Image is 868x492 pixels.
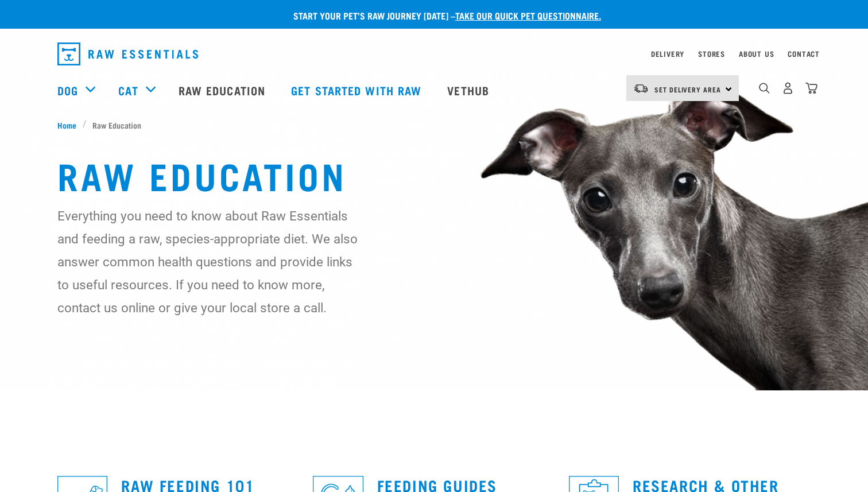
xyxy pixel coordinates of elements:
[57,119,83,131] a: Home
[57,42,198,65] img: Raw Essentials Logo
[121,481,254,489] a: Raw Feeding 101
[698,52,725,56] a: Stores
[57,154,811,195] h1: Raw Education
[57,119,76,131] span: Home
[57,82,78,99] a: Dog
[118,82,138,99] a: Cat
[633,83,649,94] img: van-moving.png
[377,481,497,489] a: Feeding Guides
[455,13,601,18] a: take our quick pet questionnaire.
[651,52,684,56] a: Delivery
[57,204,359,319] p: Everything you need to know about Raw Essentials and feeding a raw, species-appropriate diet. We ...
[782,82,794,94] img: user.png
[167,67,280,113] a: Raw Education
[436,67,503,113] a: Vethub
[739,52,774,56] a: About Us
[280,67,436,113] a: Get started with Raw
[805,82,817,94] img: home-icon@2x.png
[788,52,820,56] a: Contact
[57,119,811,131] nav: breadcrumbs
[48,38,820,70] nav: dropdown navigation
[654,87,721,91] span: Set Delivery Area
[759,83,770,94] img: home-icon-1@2x.png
